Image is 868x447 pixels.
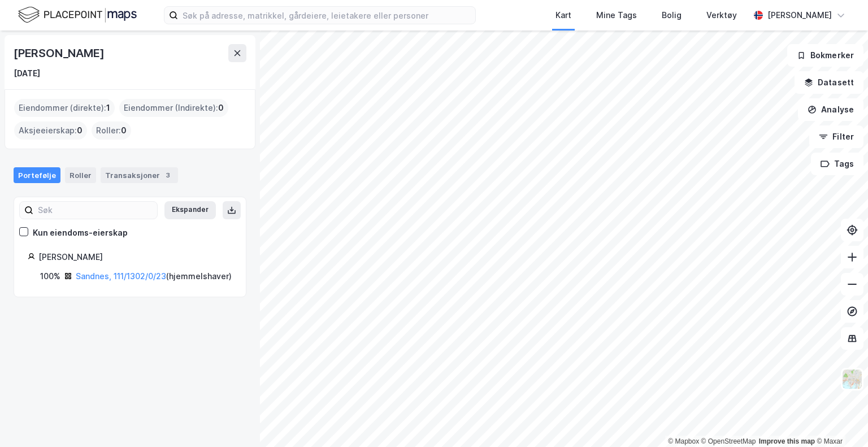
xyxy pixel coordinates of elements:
a: Improve this map [759,437,815,445]
button: Tags [811,153,863,175]
div: [PERSON_NAME] [38,250,232,264]
button: Ekspander [164,201,216,219]
a: OpenStreetMap [701,437,756,445]
div: Eiendommer (Indirekte) : [119,99,228,117]
div: Kun eiendoms-eierskap [33,226,128,240]
div: Verktøy [706,8,737,22]
span: 1 [106,101,110,115]
div: Kontrollprogram for chat [811,393,868,447]
div: Bolig [662,8,682,22]
div: Eiendommer (direkte) : [14,99,115,117]
div: Aksjeeierskap : [14,121,87,140]
div: [PERSON_NAME] [767,8,832,22]
button: Filter [809,125,863,148]
img: logo.f888ab2527a4732fd821a326f86c7f29.svg [18,5,137,25]
input: Søk [33,202,157,219]
div: 3 [162,170,173,181]
div: Kart [555,8,571,22]
div: [PERSON_NAME] [14,44,106,62]
span: 0 [77,124,83,137]
div: 100% [40,270,60,283]
div: Roller [65,167,96,183]
div: Roller : [92,121,131,140]
input: Søk på adresse, matrikkel, gårdeiere, leietakere eller personer [178,7,475,24]
div: Portefølje [14,167,60,183]
button: Datasett [795,71,863,94]
div: Mine Tags [596,8,637,22]
img: Z [841,368,863,390]
a: Sandnes, 111/1302/0/23 [76,271,166,281]
iframe: Chat Widget [811,393,868,447]
div: Transaksjoner [101,167,178,183]
span: 0 [218,101,224,115]
div: ( hjemmelshaver ) [76,270,232,283]
span: 0 [121,124,127,137]
a: Mapbox [668,437,699,445]
div: [DATE] [14,67,40,80]
button: Analyse [798,98,863,121]
button: Bokmerker [787,44,863,67]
